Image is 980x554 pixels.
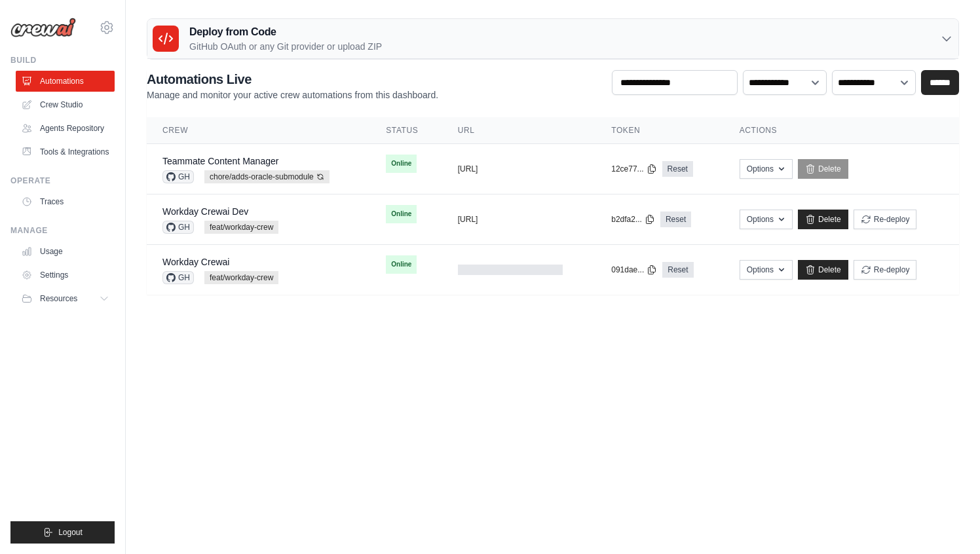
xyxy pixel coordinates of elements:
a: Reset [662,161,693,177]
h3: Deploy from Code [189,24,382,40]
a: Workday Crewai [162,257,229,267]
button: Logout [10,521,115,544]
th: Status [370,117,442,144]
a: Automations [16,71,115,92]
a: Traces [16,191,115,212]
a: Teammate Content Manager [162,156,278,166]
a: Usage [16,241,115,262]
span: Online [386,255,417,274]
span: Online [386,155,417,173]
div: Operate [10,175,115,186]
h2: Automations Live [147,70,438,88]
button: 12ce77... [611,164,656,174]
iframe: Chat Widget [914,491,980,554]
th: Token [595,117,723,144]
button: Options [740,159,793,179]
th: URL [442,117,595,144]
button: Re-deploy [854,210,917,229]
button: b2dfa2... [611,214,655,225]
button: Resources [16,288,115,309]
a: Delete [798,260,848,280]
a: Settings [16,265,115,286]
th: Actions [724,117,959,144]
span: feat/workday-crew [204,221,278,234]
span: Online [386,205,417,223]
a: Crew Studio [16,94,115,115]
a: Workday Crewai Dev [162,206,248,217]
span: feat/workday-crew [204,271,278,284]
span: Logout [58,527,83,538]
div: Manage [10,225,115,236]
img: Logo [10,18,76,37]
a: Tools & Integrations [16,141,115,162]
span: chore/adds-oracle-submodule [204,170,330,183]
a: Delete [798,210,848,229]
div: Build [10,55,115,65]
span: GH [162,170,194,183]
button: Re-deploy [854,260,917,280]
th: Crew [147,117,370,144]
a: Reset [662,262,693,278]
p: Manage and monitor your active crew automations from this dashboard. [147,88,438,102]
button: Options [740,210,793,229]
a: Delete [798,159,848,179]
span: GH [162,271,194,284]
button: Options [740,260,793,280]
button: 091dae... [611,265,657,275]
a: Reset [660,212,691,227]
span: Resources [40,293,77,304]
span: GH [162,221,194,234]
p: GitHub OAuth or any Git provider or upload ZIP [189,40,382,53]
a: Agents Repository [16,118,115,139]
